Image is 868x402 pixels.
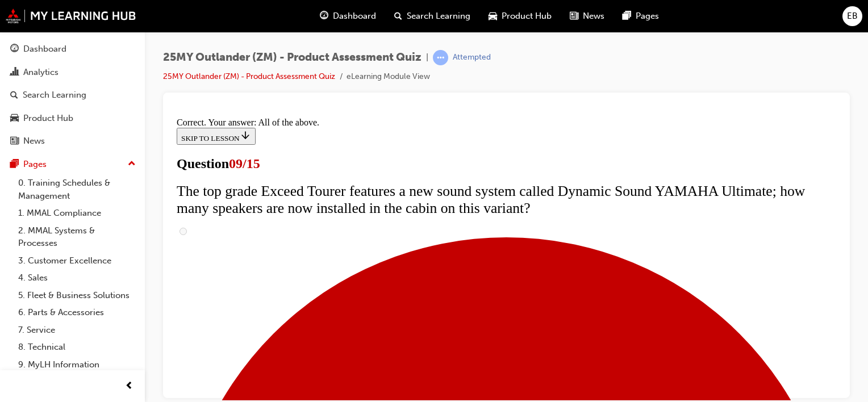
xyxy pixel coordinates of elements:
a: car-iconProduct Hub [479,5,561,28]
a: guage-iconDashboard [311,5,385,28]
span: News [583,10,604,23]
span: news-icon [570,9,578,23]
div: Product Hub [23,112,73,125]
a: news-iconNews [561,5,614,28]
div: Pages [23,158,47,171]
a: 6. Parts & Accessories [14,304,140,321]
a: 25MY Outlander (ZM) - Product Assessment Quiz [163,72,335,81]
div: Dashboard [23,43,66,56]
span: car-icon [489,9,497,23]
button: EB [842,6,862,26]
a: 9. MyLH Information [14,356,140,374]
a: pages-iconPages [614,5,668,28]
span: SKIP TO LESSON [9,21,79,30]
a: 2. MMAL Systems & Processes [14,222,140,252]
img: mmal [6,9,136,23]
div: Analytics [23,66,59,79]
span: Pages [636,10,659,23]
li: eLearning Module View [347,70,430,83]
a: Analytics [5,62,140,83]
button: DashboardAnalyticsSearch LearningProduct HubNews [5,36,140,154]
span: search-icon [394,9,402,23]
span: guage-icon [10,44,19,55]
span: EB [847,10,858,23]
span: chart-icon [10,68,19,78]
span: Dashboard [333,10,376,23]
div: Attempted [453,52,491,63]
span: car-icon [10,114,19,124]
span: guage-icon [320,9,328,23]
a: 5. Fleet & Business Solutions [14,287,140,304]
div: News [23,135,45,148]
button: SKIP TO LESSON [5,15,84,32]
a: Search Learning [5,85,140,106]
a: 3. Customer Excellence [14,252,140,270]
a: 0. Training Schedules & Management [14,174,140,204]
span: up-icon [128,157,136,171]
span: search-icon [10,90,18,101]
span: prev-icon [125,379,133,393]
div: Search Learning [23,89,86,102]
span: pages-icon [623,9,631,23]
a: 7. Service [14,321,140,339]
a: News [5,131,140,152]
a: Dashboard [5,39,140,60]
span: pages-icon [10,160,19,170]
span: Search Learning [407,10,470,23]
a: 8. Technical [14,338,140,356]
a: search-iconSearch Learning [385,5,479,28]
a: 1. MMAL Compliance [14,204,140,222]
a: Product Hub [5,108,140,129]
span: learningRecordVerb_ATTEMPT-icon [433,50,448,65]
button: Pages [5,154,140,175]
span: 25MY Outlander (ZM) - Product Assessment Quiz [163,51,422,64]
div: Correct. Your answer: All of the above. [5,5,664,15]
a: 4. Sales [14,269,140,287]
span: Product Hub [502,10,552,23]
span: news-icon [10,136,19,146]
span: | [426,51,428,64]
